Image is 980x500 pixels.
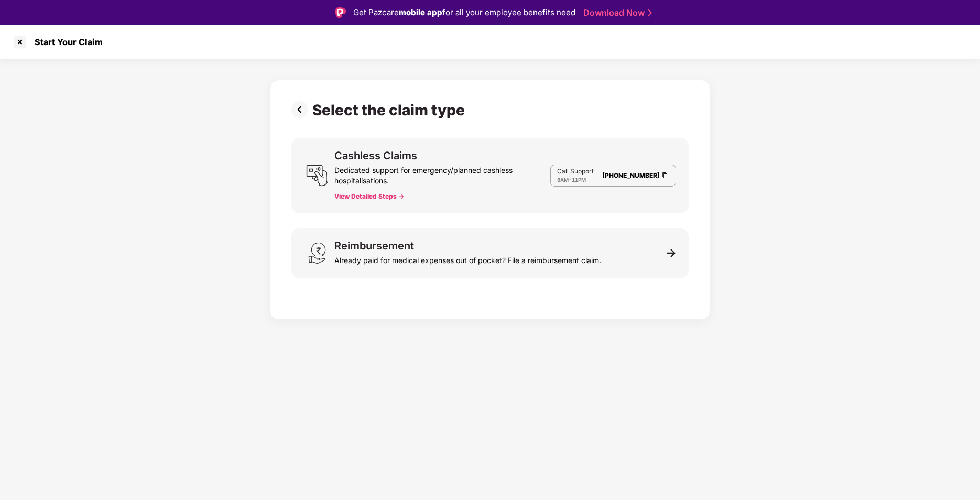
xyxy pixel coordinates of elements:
div: Start Your Claim [28,37,103,47]
span: 11PM [572,177,586,183]
div: Reimbursement [334,241,414,251]
a: [PHONE_NUMBER] [602,171,660,179]
div: Cashless Claims [334,150,417,161]
img: svg+xml;base64,PHN2ZyBpZD0iUHJldi0zMngzMiIgeG1sbnM9Imh0dHA6Ly93d3cudzMub3JnLzIwMDAvc3ZnIiB3aWR0aD... [291,101,312,118]
button: View Detailed Steps -> [334,192,404,201]
img: svg+xml;base64,PHN2ZyB3aWR0aD0iMTEiIGhlaWdodD0iMTEiIHZpZXdCb3g9IjAgMCAxMSAxMSIgZmlsbD0ibm9uZSIgeG... [667,248,676,258]
img: svg+xml;base64,PHN2ZyB3aWR0aD0iMjQiIGhlaWdodD0iMjUiIHZpZXdCb3g9IjAgMCAyNCAyNSIgZmlsbD0ibm9uZSIgeG... [306,165,328,187]
strong: mobile app [399,7,442,17]
img: svg+xml;base64,PHN2ZyB3aWR0aD0iMjQiIGhlaWdodD0iMzEiIHZpZXdCb3g9IjAgMCAyNCAzMSIgZmlsbD0ibm9uZSIgeG... [306,242,328,264]
p: Call Support [557,167,594,176]
div: Select the claim type [312,101,469,119]
div: Already paid for medical expenses out of pocket? File a reimbursement claim. [334,251,601,266]
a: Download Now [583,7,649,18]
img: Clipboard Icon [661,171,669,180]
div: Get Pazcare for all your employee benefits need [353,6,575,19]
span: 8AM [557,177,569,183]
div: - [557,176,594,184]
img: Stroke [648,7,652,18]
img: Logo [335,7,346,18]
div: Dedicated support for emergency/planned cashless hospitalisations. [334,161,550,186]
